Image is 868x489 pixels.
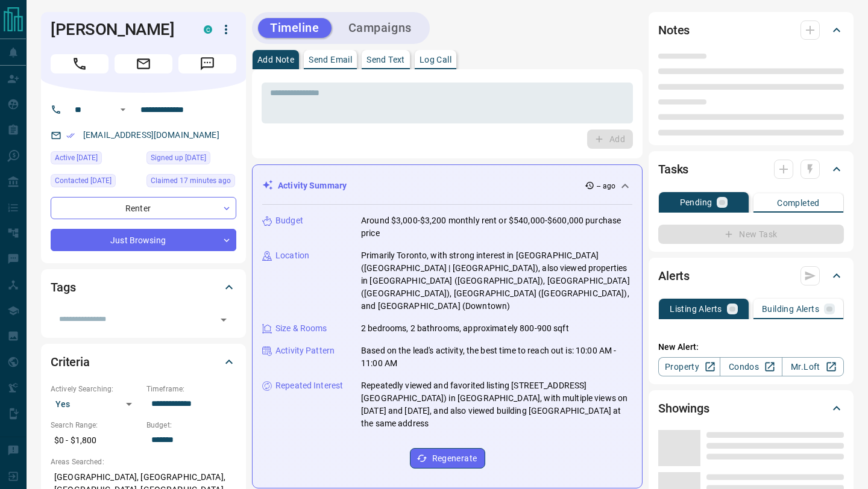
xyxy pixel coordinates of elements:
[146,174,236,191] div: Tue Oct 14 2025
[83,130,219,140] a: [EMAIL_ADDRESS][DOMAIN_NAME]
[51,456,236,467] p: Areas Searched:
[658,261,844,290] div: Alerts
[361,214,632,240] p: Around $3,000-$3,200 monthly rent or $540,000-$600,000 purchase price
[670,305,722,313] p: Listing Alerts
[658,155,844,184] div: Tasks
[420,55,451,64] p: Log Call
[782,357,844,376] a: Mr.Loft
[51,352,90,372] h2: Criteria
[278,179,347,192] p: Activity Summary
[658,16,844,45] div: Notes
[51,20,186,39] h1: [PERSON_NAME]
[361,322,569,335] p: 2 bedrooms, 2 bathrooms, approximately 800-900 sqft
[215,311,232,328] button: Open
[275,344,335,357] p: Activity Pattern
[51,384,140,394] p: Actively Searching:
[658,357,720,376] a: Property
[66,131,75,140] svg: Email Verified
[658,341,844,354] p: New Alert:
[658,266,690,285] h2: Alerts
[366,55,405,64] p: Send Text
[51,229,236,251] div: Just Browsing
[116,102,130,117] button: Open
[51,347,236,376] div: Criteria
[361,379,632,430] p: Repeatedly viewed and favorited listing [STREET_ADDRESS][GEOGRAPHIC_DATA]) in [GEOGRAPHIC_DATA], ...
[257,55,294,64] p: Add Note
[275,249,309,262] p: Location
[115,54,172,73] span: Email
[309,55,352,64] p: Send Email
[262,175,632,197] div: Activity Summary-- ago
[361,344,632,370] p: Based on the lead's activity, the best time to reach out is: 10:00 AM - 11:00 AM
[51,394,140,414] div: Yes
[658,394,844,423] div: Showings
[680,198,712,207] p: Pending
[51,273,236,302] div: Tags
[720,357,782,376] a: Condos
[658,160,688,179] h2: Tasks
[151,152,206,164] span: Signed up [DATE]
[658,20,690,40] h2: Notes
[597,181,615,192] p: -- ago
[361,249,632,313] p: Primarily Toronto, with strong interest in [GEOGRAPHIC_DATA] ([GEOGRAPHIC_DATA] | [GEOGRAPHIC_DAT...
[51,174,140,191] div: Mon Oct 13 2025
[146,420,236,431] p: Budget:
[204,25,212,34] div: condos.ca
[336,18,424,38] button: Campaigns
[275,379,343,392] p: Repeated Interest
[258,18,332,38] button: Timeline
[55,152,98,164] span: Active [DATE]
[275,322,327,335] p: Size & Rooms
[55,175,112,187] span: Contacted [DATE]
[762,305,819,313] p: Building Alerts
[275,214,303,227] p: Budget
[51,151,140,168] div: Mon Oct 13 2025
[146,151,236,168] div: Wed Nov 11 2020
[151,175,231,187] span: Claimed 17 minutes ago
[178,54,236,73] span: Message
[658,399,709,418] h2: Showings
[51,278,75,297] h2: Tags
[410,448,485,469] button: Regenerate
[51,197,236,219] div: Renter
[51,54,108,73] span: Call
[777,199,820,207] p: Completed
[51,431,140,450] p: $0 - $1,800
[146,384,236,394] p: Timeframe:
[51,420,140,431] p: Search Range:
